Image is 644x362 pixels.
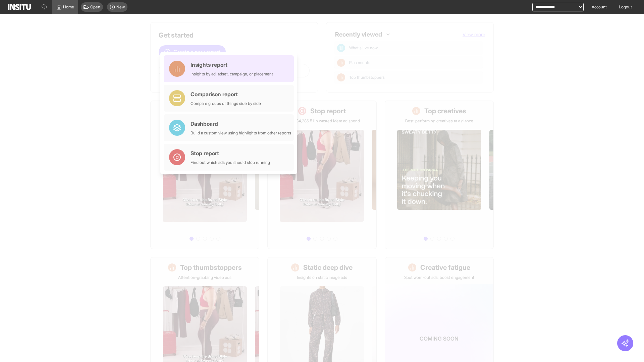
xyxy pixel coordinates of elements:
div: Insights by ad, adset, campaign, or placement [191,71,273,77]
div: Find out which ads you should stop running [191,160,270,165]
div: Dashboard [191,120,291,128]
div: Insights report [191,61,273,69]
div: Build a custom view using highlights from other reports [191,130,291,136]
div: Stop report [191,149,270,157]
div: Comparison report [191,90,261,98]
span: Open [90,4,100,10]
img: Logo [8,4,31,10]
div: Compare groups of things side by side [191,101,261,106]
span: New [116,4,125,10]
span: Home [63,4,74,10]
